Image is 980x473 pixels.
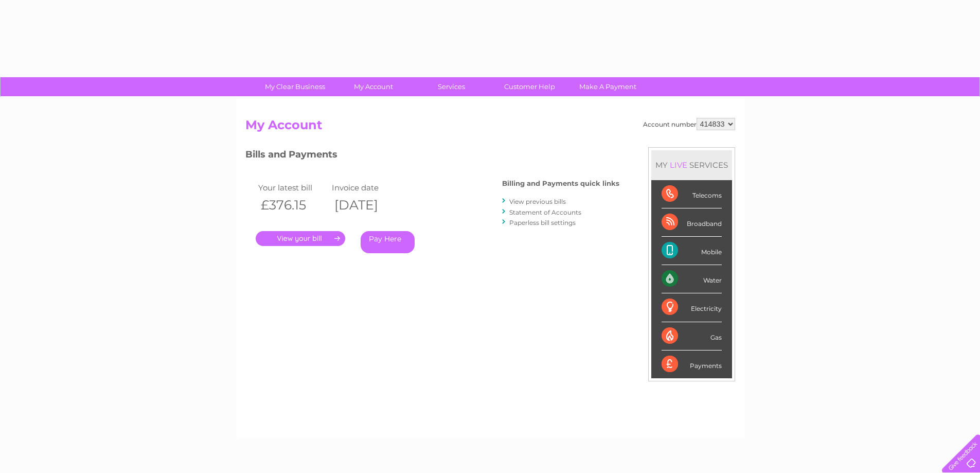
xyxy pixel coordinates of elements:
a: Customer Help [487,77,572,96]
h2: My Account [245,118,735,137]
div: Mobile [662,237,722,265]
th: [DATE] [329,195,403,216]
div: Telecoms [662,180,722,208]
h3: Bills and Payments [245,147,619,165]
a: . [256,231,345,246]
div: MY SERVICES [651,150,732,180]
div: Gas [662,322,722,351]
a: View previous bills [509,198,566,205]
div: Electricity [662,293,722,322]
a: Make A Payment [565,77,650,96]
a: My Account [331,77,416,96]
a: Services [409,77,494,96]
td: Invoice date [329,181,403,195]
a: Pay Here [361,231,415,253]
div: Water [662,265,722,293]
div: Payments [662,351,722,378]
div: LIVE [668,160,689,170]
div: Account number [643,118,735,130]
th: £376.15 [256,195,330,216]
div: Broadband [662,208,722,237]
a: Statement of Accounts [509,208,581,216]
a: My Clear Business [253,77,337,96]
h4: Billing and Payments quick links [502,180,619,187]
td: Your latest bill [256,181,330,195]
a: Paperless bill settings [509,219,576,226]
